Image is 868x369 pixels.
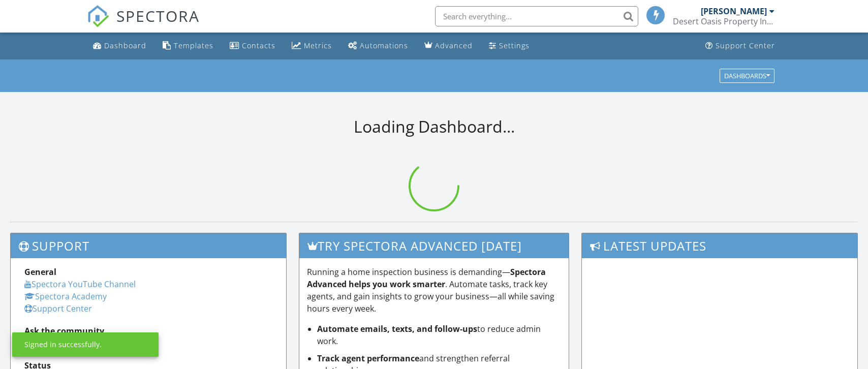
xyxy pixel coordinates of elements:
[242,41,275,50] div: Contacts
[174,41,213,50] div: Templates
[673,16,774,26] div: Desert Oasis Property Inspections
[307,266,561,315] p: Running a home inspection business is demanding— . Automate tasks, track key agents, and gain ins...
[288,37,336,55] a: Metrics
[701,37,779,55] a: Support Center
[87,14,200,35] a: SPECTORA
[317,323,477,334] strong: Automate emails, texts, and follow-ups
[307,266,546,290] strong: Spectora Advanced helps you work smarter
[89,37,150,55] a: Dashboard
[435,41,473,50] div: Advanced
[159,37,218,55] a: Templates
[420,37,477,55] a: Advanced
[724,72,770,79] div: Dashboards
[344,37,412,55] a: Automations (Basic)
[24,303,92,314] a: Support Center
[226,37,280,55] a: Contacts
[701,6,767,16] div: [PERSON_NAME]
[87,5,109,27] img: The Best Home Inspection Software - Spectora
[435,6,638,26] input: Search everything...
[720,69,774,83] button: Dashboards
[24,266,56,278] strong: General
[24,291,107,302] a: Spectora Academy
[485,37,534,55] a: Settings
[317,323,561,347] li: to reduce admin work.
[499,41,530,50] div: Settings
[11,233,286,258] h3: Support
[299,233,569,258] h3: Try spectora advanced [DATE]
[317,353,419,364] strong: Track agent performance
[24,340,102,350] div: Signed in successfully.
[24,325,272,337] div: Ask the community
[24,279,136,290] a: Spectora YouTube Channel
[104,41,146,50] div: Dashboard
[304,41,332,50] div: Metrics
[582,233,857,258] h3: Latest Updates
[360,41,408,50] div: Automations
[116,5,200,26] span: SPECTORA
[716,41,775,50] div: Support Center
